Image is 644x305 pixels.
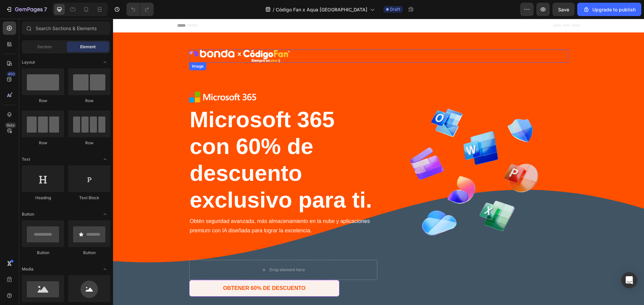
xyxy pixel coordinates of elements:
iframe: Design area [113,19,644,305]
span: Button [22,211,34,217]
button: Save [552,3,575,16]
div: Row [22,140,64,146]
p: 7 [44,5,47,13]
div: Upgrade to publish [583,6,636,13]
div: Heading [22,195,64,201]
div: OBTENER 60% DE DESCUENTO [110,265,193,275]
div: 450 [6,71,16,77]
button: 7 [3,3,50,16]
button: OBTENER 60% DE DESCUENTO [76,261,227,278]
div: Button [68,250,110,256]
span: Text [22,156,30,162]
div: Row [68,98,110,104]
input: Search Sections & Elements [22,21,110,35]
div: Drop element here [156,248,192,254]
div: Text Block [68,195,110,201]
span: Toggle open [100,57,110,68]
div: Undo/Redo [126,3,154,16]
span: Draft [390,6,400,12]
span: Section [37,44,52,50]
div: Open Intercom Messenger [621,272,637,288]
span: Save [558,7,569,12]
div: Row [68,140,110,146]
span: Media [22,266,34,272]
span: / [273,6,274,13]
img: gempages_557575933809132469-80439877-1f27-424e-bb4a-7d69b8a547fd.png [294,87,428,221]
span: Element [80,44,96,50]
div: Button [22,250,64,256]
span: Código Fan x Aqua [GEOGRAPHIC_DATA] [276,6,367,13]
span: Toggle open [100,154,110,165]
span: Toggle open [100,209,110,220]
span: Layout [22,59,35,65]
button: Upgrade to publish [577,3,641,16]
div: Beta [5,123,16,128]
span: Toggle open [100,264,110,275]
div: Row [22,98,64,104]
